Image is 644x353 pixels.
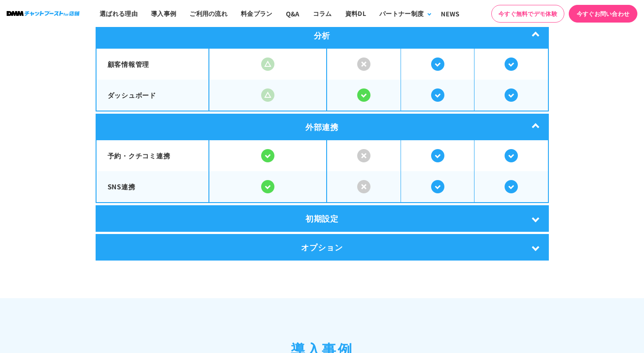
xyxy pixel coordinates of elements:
[569,5,637,23] a: 今すぐお問い合わせ
[7,11,80,16] img: ロゴ
[96,234,549,261] div: オプション
[108,90,198,100] p: ダッシュボード
[108,182,198,192] p: SNS連携
[96,22,549,49] div: 分析
[491,5,564,23] a: 今すぐ無料でデモ体験
[108,151,198,161] p: 予約・クチコミ連携
[96,205,549,232] div: 初期設定
[379,9,424,18] div: パートナー制度
[96,114,549,140] div: 外部連携
[108,59,198,69] p: 顧客情報管理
